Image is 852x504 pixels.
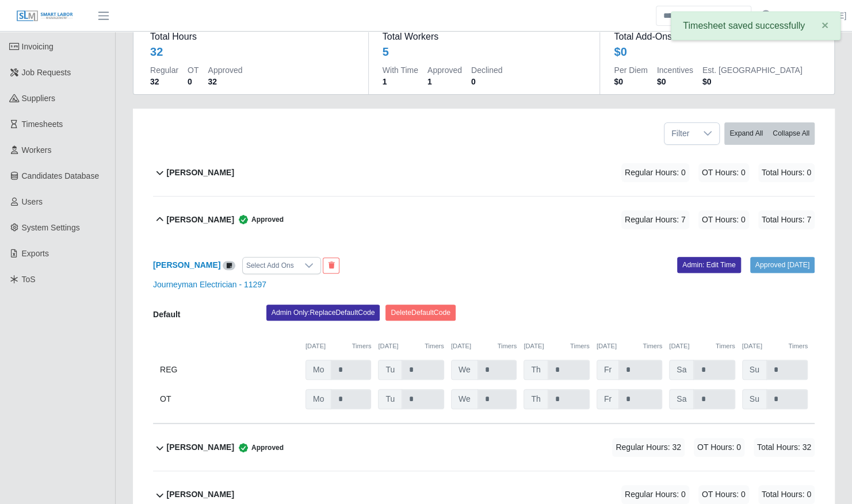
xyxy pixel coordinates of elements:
[524,389,548,409] span: Th
[188,64,198,76] dt: OT
[621,163,689,182] span: Regular Hours: 0
[160,360,299,380] div: REG
[16,10,74,22] img: SLM Logo
[669,360,694,380] span: Sa
[822,18,828,32] span: ×
[385,305,456,321] button: DeleteDefaultCode
[352,341,372,351] button: Timers
[427,76,462,87] dd: 1
[208,64,242,76] dt: Approved
[188,76,198,87] dd: 0
[153,197,815,243] button: [PERSON_NAME] Approved Regular Hours: 7 OT Hours: 0 Total Hours: 7
[597,360,619,380] span: Fr
[702,76,803,87] dd: $0
[621,210,689,229] span: Regular Hours: 7
[758,163,815,182] span: Total Hours: 0
[153,149,815,196] button: [PERSON_NAME] Regular Hours: 0 OT Hours: 0 Total Hours: 0
[524,360,548,380] span: Th
[208,76,242,87] dd: 32
[657,64,693,76] dt: Incentives
[669,389,694,409] span: Sa
[150,30,354,44] dt: Total Hours
[150,64,178,76] dt: Regular
[643,341,662,351] button: Timers
[153,310,180,319] b: Default
[471,76,502,87] dd: 0
[702,64,803,76] dt: Est. [GEOGRAPHIC_DATA]
[614,64,647,76] dt: Per Diem
[788,341,808,351] button: Timers
[758,485,815,504] span: Total Hours: 0
[234,214,284,225] span: Approved
[724,122,815,145] div: bulk actions
[597,341,662,351] div: [DATE]
[621,485,689,504] span: Regular Hours: 0
[150,44,163,60] div: 32
[677,257,741,273] a: Admin: Edit Time
[657,76,693,87] dd: $0
[724,122,768,145] button: Expand All
[754,438,815,457] span: Total Hours: 32
[750,257,815,273] a: Approved [DATE]
[153,280,266,289] a: Journeyman Electrician - 11297
[597,389,619,409] span: Fr
[671,11,840,40] div: Timesheet saved successfully
[167,441,234,453] b: [PERSON_NAME]
[22,275,36,284] span: ToS
[305,341,371,351] div: [DATE]
[614,30,817,44] dt: Total Add-Ons
[451,360,478,380] span: We
[305,389,331,409] span: Mo
[614,44,626,60] div: $0
[758,210,815,229] span: Total Hours: 7
[153,424,815,471] button: [PERSON_NAME] Approved Regular Hours: 32 OT Hours: 0 Total Hours: 32
[167,214,234,226] b: [PERSON_NAME]
[656,6,751,26] input: Search
[22,249,49,258] span: Exports
[378,360,402,380] span: Tu
[612,438,685,457] span: Regular Hours: 32
[378,341,444,351] div: [DATE]
[22,42,54,51] span: Invoicing
[22,197,43,206] span: Users
[22,94,55,103] span: Suppliers
[305,360,331,380] span: Mo
[22,68,71,77] span: Job Requests
[383,30,586,44] dt: Total Workers
[22,171,100,180] span: Candidates Database
[425,341,444,351] button: Timers
[742,389,767,409] span: Su
[471,64,502,76] dt: Declined
[664,123,696,144] span: Filter
[378,389,402,409] span: Tu
[243,257,297,274] div: Select Add Ons
[451,341,517,351] div: [DATE]
[570,341,590,351] button: Timers
[22,223,80,232] span: System Settings
[497,341,517,351] button: Timers
[160,389,299,409] div: OT
[383,64,418,76] dt: With Time
[153,260,220,270] a: [PERSON_NAME]
[22,145,52,155] span: Workers
[451,389,478,409] span: We
[427,64,462,76] dt: Approved
[780,10,846,22] a: [PERSON_NAME]
[716,341,735,351] button: Timers
[524,341,589,351] div: [DATE]
[22,120,63,129] span: Timesheets
[669,341,735,351] div: [DATE]
[383,76,418,87] dd: 1
[614,76,647,87] dd: $0
[167,167,234,179] b: [PERSON_NAME]
[167,488,234,501] b: [PERSON_NAME]
[150,76,178,87] dd: 32
[698,485,749,504] span: OT Hours: 0
[234,442,284,453] span: Approved
[742,360,767,380] span: Su
[698,163,749,182] span: OT Hours: 0
[383,44,389,60] div: 5
[266,305,380,321] button: Admin Only:ReplaceDefaultCode
[323,257,339,274] button: End Worker & Remove from the Timesheet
